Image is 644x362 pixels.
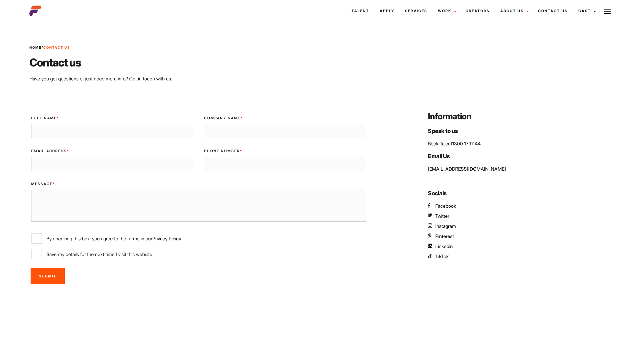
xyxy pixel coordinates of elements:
input: By checking this box, you agree to the terms in ourPrivacy Policy. [31,233,42,244]
a: Creators [460,3,495,19]
a: Contact Us [533,3,573,19]
a: AEFM Instagram [428,223,456,230]
label: Phone Number [204,148,366,154]
a: Apply [374,3,400,19]
span: Pinterest [435,233,454,239]
span: Linkedin [435,243,453,249]
label: Full Name [31,115,193,121]
a: Talent [346,3,374,19]
label: Message [31,181,366,187]
input: Save my details for the next time I visit this website. [31,249,42,259]
p: Have you got questions or just need more info? Get in touch with us. [29,75,467,82]
img: Burger icon [604,8,611,15]
h4: Email Us [428,152,615,161]
span: TikTok [435,253,449,259]
input: Submit [31,268,65,284]
a: AEFM Twitter [428,212,449,220]
a: Services [400,3,433,19]
span: Instagram [435,223,456,229]
h2: Contact us [29,55,467,70]
a: 1300 17 17 44 [452,141,481,147]
h4: Speak to us [428,127,615,135]
a: [EMAIL_ADDRESS][DOMAIN_NAME] [428,166,506,172]
label: Email Address [31,148,193,154]
a: Home [29,45,42,50]
a: Privacy Policy [152,236,181,242]
span: Facebook [435,203,456,209]
span: / [29,45,70,50]
a: AEFM Linkedin [428,243,453,250]
h4: Socials [428,189,615,198]
strong: Contact Us [43,45,70,50]
p: Book Talent [428,140,615,147]
label: Save my details for the next time I visit this website. [31,249,366,259]
img: cropped-aefm-brand-fav-22-square.png [29,5,41,17]
a: About Us [495,3,533,19]
a: AEFM TikTok [428,253,449,260]
label: By checking this box, you agree to the terms in our . [31,233,366,244]
a: AEFM Facebook [428,202,456,209]
a: AEFM Pinterest [428,233,454,240]
h3: Information [428,111,615,122]
a: Work [433,3,460,19]
span: Twitter [435,213,449,219]
a: Cast [573,3,600,19]
label: Company Name [204,115,366,121]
